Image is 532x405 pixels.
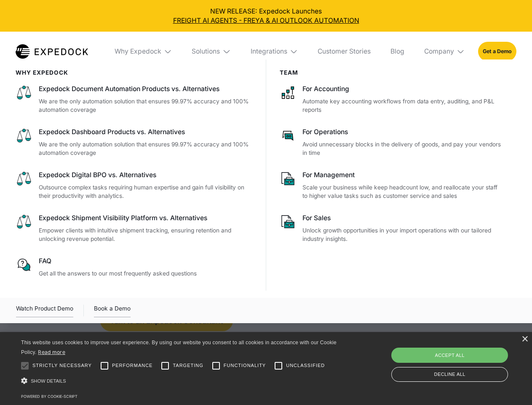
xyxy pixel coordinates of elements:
p: We are the only automation solution that ensures 99.97% accuracy and 100% automation coverage [39,97,253,114]
a: Book a Demo [94,304,131,317]
p: Scale your business while keep headcount low, and reallocate your staff to higher value tasks suc... [302,183,503,200]
span: Show details [31,378,66,383]
a: For SalesUnlock growth opportunities in your import operations with our tailored industry insights. [280,213,503,243]
a: For AccountingAutomate key accounting workflows from data entry, auditing, and P&L reports [280,84,503,114]
a: Read more [38,349,65,355]
div: For Management [302,170,503,180]
a: Customer Stories [311,32,377,71]
div: FAQ [39,256,253,266]
a: Expedock Dashboard Products vs. AlternativesWe are the only automation solution that ensures 99.9... [16,127,253,157]
div: Why Expedock [115,47,161,56]
div: For Accounting [302,84,503,94]
a: Powered by cookie-script [21,394,78,399]
a: open lightbox [16,304,73,317]
a: For OperationsAvoid unnecessary blocks in the delivery of goods, and pay your vendors in time [280,127,503,157]
div: Solutions [185,32,238,71]
p: Avoid unnecessary blocks in the delivery of goods, and pay your vendors in time [302,140,503,157]
a: Expedock Document Automation Products vs. AlternativesWe are the only automation solution that en... [16,84,253,114]
span: Functionality [224,362,266,369]
p: We are the only automation solution that ensures 99.97% accuracy and 100% automation coverage [39,140,253,157]
p: Unlock growth opportunities in your import operations with our tailored industry insights. [302,226,503,243]
p: Automate key accounting workflows from data entry, auditing, and P&L reports [302,97,503,114]
div: NEW RELEASE: Expedock Launches [7,7,526,25]
div: Expedock Shipment Visibility Platform vs. Alternatives [39,213,253,223]
a: FREIGHT AI AGENTS - FREYA & AI OUTLOOK AUTOMATION [7,16,526,25]
span: Unclassified [286,362,325,369]
a: For ManagementScale your business while keep headcount low, and reallocate your staff to higher v... [280,170,503,200]
a: Blog [384,32,411,71]
span: Performance [112,362,153,369]
div: Expedock Digital BPO vs. Alternatives [39,170,253,180]
div: Company [424,47,454,56]
a: Get a Demo [478,42,516,61]
div: For Sales [302,213,503,223]
span: Strictly necessary [32,362,92,369]
iframe: Chat Widget [392,314,532,405]
div: For Operations [302,127,503,137]
div: Solutions [192,47,220,56]
div: Integrations [251,47,287,56]
span: This website uses cookies to improve user experience. By using our website you consent to all coo... [21,340,337,355]
div: Company [417,32,471,71]
div: Watch Product Demo [16,304,73,317]
a: Expedock Shipment Visibility Platform vs. AlternativesEmpower clients with intuitive shipment tra... [16,213,253,243]
div: Team [280,69,503,76]
p: Empower clients with intuitive shipment tracking, ensuring retention and unlocking revenue potent... [39,226,253,243]
p: Outsource complex tasks requiring human expertise and gain full visibility on their productivity ... [39,183,253,200]
p: Get all the answers to our most frequently asked questions [39,269,253,278]
div: Integrations [244,32,305,71]
div: Expedock Document Automation Products vs. Alternatives [39,84,253,94]
div: Why Expedock [108,32,179,71]
span: Targeting [173,362,203,369]
div: WHy Expedock [16,69,253,76]
div: Show details [21,375,340,387]
a: FAQGet all the answers to our most frequently asked questions [16,256,253,278]
div: Expedock Dashboard Products vs. Alternatives [39,127,253,137]
a: Expedock Digital BPO vs. AlternativesOutsource complex tasks requiring human expertise and gain f... [16,170,253,200]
